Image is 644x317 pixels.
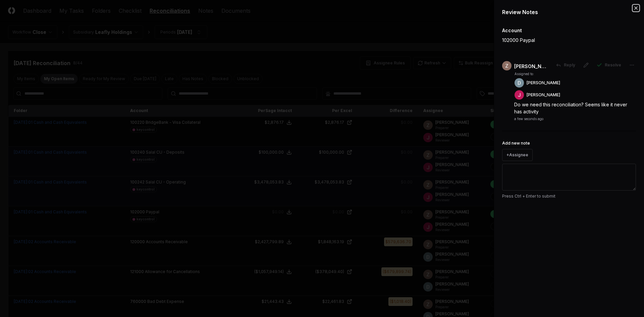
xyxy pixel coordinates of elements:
p: 102000 Paypal [502,37,613,44]
button: Resolve [593,59,625,71]
p: [PERSON_NAME] [527,92,560,98]
div: Account [502,27,636,34]
p: Press Ctrl + Enter to submit [502,193,636,199]
div: Review Notes [502,8,636,16]
div: a few seconds ago [514,116,543,121]
div: [PERSON_NAME] [514,63,548,70]
td: Assigned to: [514,71,560,77]
img: ACg8ocLeIi4Jlns6Fsr4lO0wQ1XJrFQvF4yUjbLrd1AsCAOmrfa1KQ=s96-c [515,78,524,88]
button: Reply [552,59,579,71]
div: Do we need this reconciliation? Seems like it never has activity [514,101,636,115]
button: +Assignee [502,149,533,161]
img: ACg8ocKnDsamp5-SE65NkOhq35AnOBarAXdzXQ03o9g231ijNgHgyA=s96-c [502,61,512,70]
img: ACg8ocJfBSitaon9c985KWe3swqK2kElzkAv-sHk65QWxGQz4ldowg=s96-c [515,90,524,100]
span: Resolve [605,62,621,68]
label: Add new note [502,141,530,146]
p: [PERSON_NAME] [527,80,560,86]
